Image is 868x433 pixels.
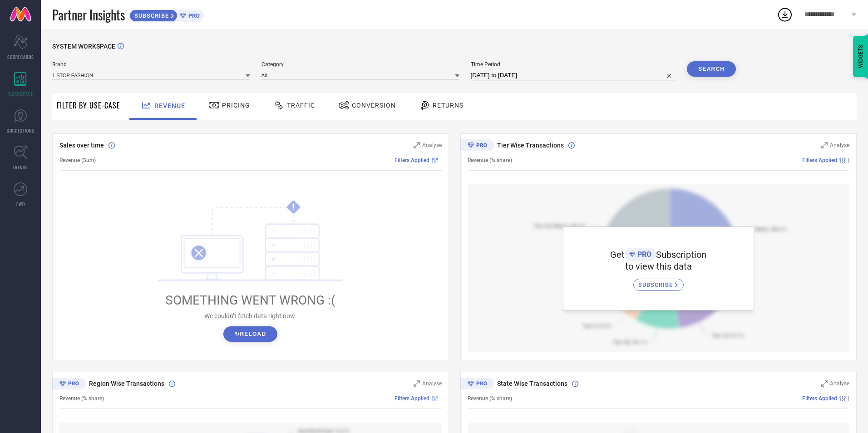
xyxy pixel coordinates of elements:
span: | [848,157,849,163]
span: | [848,395,849,402]
span: SUBSCRIBE [638,281,675,288]
span: Analyse [830,142,849,148]
span: Brand [52,61,250,68]
svg: Zoom [414,142,420,148]
span: Get [610,249,625,260]
a: SUBSCRIBE [633,272,684,291]
span: PRO [635,250,651,259]
div: Premium [460,378,494,391]
span: Subscription [656,249,706,260]
span: SUBSCRIBE [130,12,171,19]
span: FWD [16,201,25,207]
span: Tier Wise Transactions [497,142,564,149]
span: Revenue (Sum) [59,157,96,163]
span: State Wise Transactions [497,380,567,387]
span: Pricing [222,102,250,109]
span: Returns [433,102,464,109]
span: Filters Applied [395,157,429,163]
span: Revenue (% share) [468,395,512,402]
svg: Zoom [414,380,420,387]
span: | [440,157,442,163]
span: | [440,395,442,402]
span: Time Period [471,61,676,68]
span: We couldn’t fetch data right now. [204,312,296,320]
span: Analyse [422,142,442,148]
input: Select time period [471,70,676,81]
tspan: ! [292,202,295,212]
span: Revenue (% share) [468,157,512,163]
span: SUGGESTIONS [7,127,35,134]
span: Sales over time [59,142,104,149]
span: Conversion [352,102,396,109]
span: Traffic [287,102,315,109]
span: SOMETHING WENT WRONG :( [165,293,335,308]
span: TRENDS [13,164,28,171]
div: Premium [52,378,86,391]
span: Filters Applied [802,157,837,163]
div: Open download list [777,6,793,23]
span: Filters Applied [802,395,837,402]
span: SCORECARDS [7,54,34,60]
span: to view this data [625,261,692,272]
span: Region Wise Transactions [89,380,164,387]
button: Search [687,61,736,77]
button: ↻Reload [223,326,277,342]
svg: Zoom [821,142,828,148]
span: Partner Insights [52,5,125,24]
span: Analyse [830,380,849,387]
svg: Zoom [821,380,828,387]
span: PRO [186,12,200,19]
span: Category [261,61,459,68]
span: Analyse [422,380,442,387]
span: SYSTEM WORKSPACE [52,43,115,50]
div: Premium [460,139,494,153]
span: WORKSPACE [8,90,33,97]
span: Revenue (% share) [59,395,104,402]
a: SUBSCRIBEPRO [129,7,204,22]
span: Revenue [154,102,185,109]
span: Filters Applied [395,395,429,402]
span: Filter By Use-Case [57,100,120,111]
